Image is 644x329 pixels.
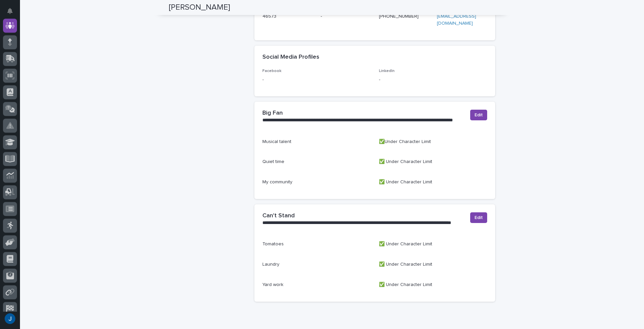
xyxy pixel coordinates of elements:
p: 46573 [262,13,313,20]
h2: Can't Stand [262,212,295,220]
p: - [321,13,371,20]
h2: Big Fan [262,110,283,117]
button: Edit [470,110,487,120]
p: Musical talent [262,138,371,145]
p: Tomatoes [262,241,371,248]
h2: [PERSON_NAME] [169,3,230,12]
p: ✅ Under Character Limit [379,241,487,248]
p: My community [262,179,371,186]
div: Notifications [8,8,17,19]
a: [PHONE_NUMBER] [379,14,419,19]
p: - [379,76,487,83]
p: ✅ Under Character Limit [379,261,487,268]
p: ✅ Under Character Limit [379,158,487,165]
button: Notifications [3,4,17,18]
span: Edit [475,214,483,221]
p: ✅ Under Character Limit [379,179,487,186]
p: Laundry [262,261,371,268]
button: users-avatar [3,312,17,326]
button: Edit [470,212,487,223]
a: [EMAIL_ADDRESS][DOMAIN_NAME] [437,14,476,26]
span: LinkedIn [379,69,395,73]
p: ✅ Under Character Limit [379,281,487,288]
span: Edit [475,112,483,118]
p: Yard work [262,281,371,288]
p: - [262,76,371,83]
h2: Social Media Profiles [262,54,319,61]
p: Quiet time [262,158,371,165]
span: Facebook [262,69,281,73]
p: ✅Under Character Limit [379,138,487,145]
